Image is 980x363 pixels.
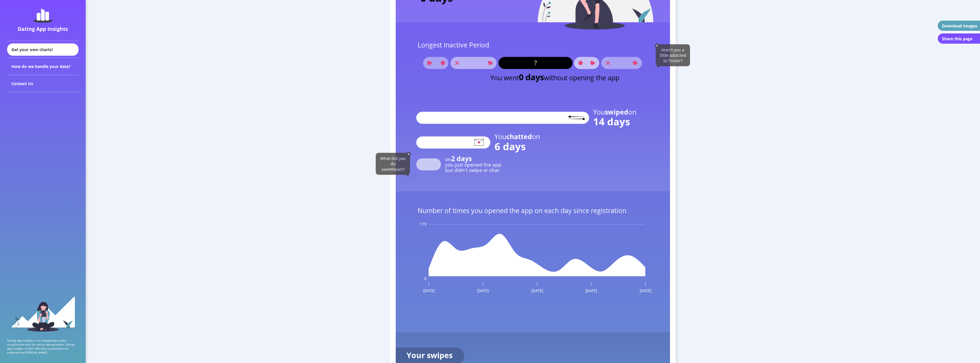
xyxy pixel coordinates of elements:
[593,115,630,128] text: 14 days
[424,276,427,281] tspan: 0
[506,132,532,141] tspan: chatted
[33,9,52,23] img: dating-app-insights-logo.5abe6921.svg
[451,154,472,163] tspan: 2 days
[11,296,75,332] img: sidebar_girl.91b9467e.svg
[942,36,972,41] div: Share this page
[585,288,597,293] tspan: [DATE]
[593,107,636,117] text: You
[7,58,79,75] div: How do we handle your data?
[495,140,526,153] text: 6 days
[7,43,79,56] div: Get your own charts!
[380,156,406,172] span: What did you do sweetheart?
[495,132,540,141] text: You
[660,47,686,63] span: Aren't you a little addicted to Tinder?
[9,25,77,32] div: Dating App Insights
[7,75,79,92] div: Contact Us
[7,338,79,354] p: Dating App Insights is an independent data visualization tool for online dating habits. Dating Ap...
[423,288,435,293] tspan: [DATE]
[420,222,427,227] tspan: 179
[937,20,980,31] button: Download images
[531,288,543,293] tspan: [DATE]
[407,152,411,156] img: close-solid-white.82ef6a3c.svg
[445,161,501,168] text: you just opened the app
[640,288,651,293] tspan: [DATE]
[418,40,489,49] text: Longest Inactive Period
[532,132,540,141] tspan: on
[605,107,628,117] tspan: swiped
[942,23,977,29] div: Download images
[477,288,489,293] tspan: [DATE]
[490,71,619,83] text: You went
[445,167,499,173] text: but didn't swipe or chat
[519,71,544,83] tspan: 0 days
[937,33,980,44] button: Share this page
[418,206,626,215] text: Number of times you opened the app on each day since registration
[544,73,619,82] tspan: without opening the app
[655,43,659,48] img: close-solid-white.82ef6a3c.svg
[628,107,636,117] tspan: on
[445,154,472,163] text: on
[407,350,453,360] text: Your swipes
[534,58,537,67] text: ?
